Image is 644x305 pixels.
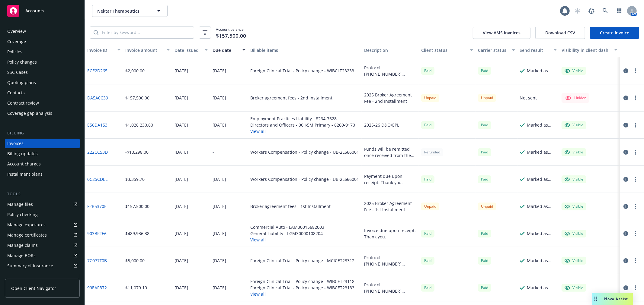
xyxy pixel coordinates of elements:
div: Foreign Clinical Trial - Policy change - MCICET23312 [250,257,354,264]
div: Employment Practices Liability - 8264-7628 [250,115,355,122]
a: SSC Cases [5,68,80,77]
a: Accounts [5,2,80,19]
div: Protocol [PHONE_NUMBER] Poland Payment due upon receipt. Thank you. [364,254,416,267]
div: Paid [421,257,434,264]
button: Nova Assist [592,293,633,305]
div: Visible [565,149,583,155]
button: View all [250,237,324,243]
div: Marked as sent [527,285,557,291]
div: - [213,149,214,155]
div: 2025 Broker Agreement Fee - 2nd Installment [364,92,416,104]
button: Visibility in client dash [559,43,620,57]
div: Paid [478,67,491,74]
div: Drag to move [592,293,600,305]
div: Paid [478,148,491,156]
div: 2025-26 D&O/EPL [364,122,399,128]
a: Policy changes [5,57,80,67]
div: Foreign Clinical Trial - Policy change - WIBCLT23233 [250,68,354,74]
a: 0C25CDEE [87,176,108,182]
div: Carrier status [478,47,508,53]
div: Paid [478,284,491,291]
div: -$10,298.00 [125,149,149,155]
div: Description [364,47,416,53]
div: Marked as sent [527,149,557,155]
div: Paid [478,121,491,129]
div: [DATE] [175,230,188,237]
div: Not sent [520,95,537,101]
div: Protocol [PHONE_NUMBER] [GEOGRAPHIC_DATA] Payment due upon receipt. Thank you. [364,64,416,77]
a: Policy checking [5,210,80,219]
div: $2,000.00 [125,68,145,74]
div: Marked as sent [527,176,557,182]
div: [DATE] [175,122,188,128]
a: Installment plans [5,169,80,179]
a: ECE2D265 [87,68,107,74]
div: [DATE] [175,285,188,291]
div: [DATE] [213,122,226,128]
div: Send result [520,47,550,53]
div: [DATE] [213,95,226,101]
div: Commercial Auto - LAM30015682003 [250,224,324,230]
button: Download CSV [535,27,585,39]
a: 7C077F0B [87,257,107,264]
button: Due date [210,43,248,57]
a: Policies [5,47,80,57]
a: 903BF2E6 [87,230,107,237]
button: View all [250,291,354,297]
button: Date issued [172,43,210,57]
div: Manage claims [7,241,38,250]
div: [DATE] [213,230,226,237]
span: Nova Assist [604,296,628,301]
span: Nektar Therapeutics [97,8,149,14]
div: Summary of insurance [7,261,53,271]
span: Paid [421,284,434,291]
a: 99EAFB72 [87,285,107,291]
div: Visible [565,231,583,236]
div: 2025 Broker Agreement Fee - 1st Installment [364,200,416,213]
div: Workers Compensation - Policy change - UB-2L666001 [250,176,359,182]
div: Paid [421,121,434,129]
a: E56DA153 [87,122,107,128]
input: Filter by keyword... [98,27,194,38]
div: Installment plans [7,169,43,179]
button: Nektar Therapeutics [92,5,168,17]
div: [DATE] [213,176,226,182]
div: Marked as sent [527,203,557,209]
div: Paid [478,175,491,183]
div: Overview [7,27,26,36]
div: [DATE] [213,257,226,264]
div: Billing updates [7,149,38,159]
div: Account charges [7,159,41,169]
div: Workers Compensation - Policy change - UB-2L666001 [250,149,359,155]
div: Unpaid [478,203,496,210]
button: Client status [419,43,476,57]
div: Date issued [175,47,201,53]
div: Billable items [250,47,359,53]
div: $11,079.10 [125,285,147,291]
div: Paid [421,230,434,237]
div: Marked as sent [527,257,557,264]
div: Unpaid [421,94,439,102]
div: Manage BORs [7,251,36,260]
button: View all [250,128,355,134]
button: Description [362,43,419,57]
div: Policy checking [7,210,38,219]
a: Start snowing [572,5,584,17]
button: Send result [517,43,559,57]
span: Paid [421,67,434,74]
div: Visible [565,258,583,263]
svg: Search [94,30,98,35]
div: Unpaid [478,94,496,102]
a: Manage exposures [5,220,80,230]
div: Contacts [7,88,25,98]
div: Coverage gap analysis [7,108,52,118]
span: Paid [478,230,491,237]
div: $489,936.38 [125,230,149,237]
div: Foreign Clinical Trial - Policy change - WIBCET23118 [250,278,354,285]
div: Funds will be remitted once received from the carrier. Thank you! [364,146,416,159]
span: Account balance [216,27,246,38]
a: Search [599,5,611,17]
